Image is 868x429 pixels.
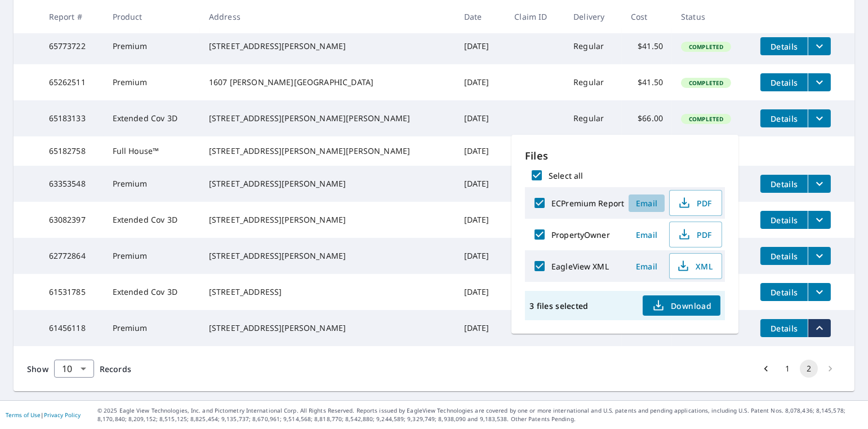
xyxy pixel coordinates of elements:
[104,310,200,346] td: Premium
[760,175,808,193] button: detailsBtn-63353548
[54,360,94,378] div: Show 10 records
[808,283,831,301] button: filesDropdownBtn-61531785
[808,73,831,91] button: filesDropdownBtn-65262511
[455,238,505,274] td: [DATE]
[676,196,713,210] span: PDF
[40,136,104,166] td: 65182758
[767,287,801,298] span: Details
[104,28,200,64] td: Premium
[209,250,446,262] div: [STREET_ADDRESS][PERSON_NAME]
[767,41,801,52] span: Details
[652,299,711,312] span: Download
[669,253,722,279] button: XML
[525,148,725,163] p: Files
[808,109,831,127] button: filesDropdownBtn-65183133
[6,412,81,418] p: |
[104,64,200,100] td: Premium
[778,360,796,378] button: Go to page 1
[682,79,730,87] span: Completed
[760,211,808,229] button: detailsBtn-63082397
[760,37,808,55] button: detailsBtn-65773722
[104,166,200,202] td: Premium
[104,238,200,274] td: Premium
[767,323,801,334] span: Details
[209,145,446,157] div: [STREET_ADDRESS][PERSON_NAME][PERSON_NAME]
[40,274,104,310] td: 61531785
[633,229,660,240] span: Email
[40,166,104,202] td: 63353548
[760,109,808,127] button: detailsBtn-65183133
[455,64,505,100] td: [DATE]
[209,322,446,334] div: [STREET_ADDRESS][PERSON_NAME]
[44,411,81,419] a: Privacy Policy
[104,274,200,310] td: Extended Cov 3D
[209,113,446,124] div: [STREET_ADDRESS][PERSON_NAME][PERSON_NAME]
[455,136,505,166] td: [DATE]
[455,28,505,64] td: [DATE]
[633,261,660,272] span: Email
[622,28,672,64] td: $41.50
[6,411,41,419] a: Terms of Use
[676,259,713,273] span: XML
[54,353,94,384] div: 10
[529,300,588,311] p: 3 files selected
[209,178,446,189] div: [STREET_ADDRESS][PERSON_NAME]
[455,274,505,310] td: [DATE]
[40,28,104,64] td: 65773722
[767,113,801,124] span: Details
[209,286,446,298] div: [STREET_ADDRESS]
[767,77,801,88] span: Details
[808,211,831,229] button: filesDropdownBtn-63082397
[104,136,200,166] td: Full House™
[209,41,446,52] div: [STREET_ADDRESS][PERSON_NAME]
[564,28,621,64] td: Regular
[800,360,818,378] button: page 2
[808,175,831,193] button: filesDropdownBtn-63353548
[549,170,583,181] label: Select all
[676,228,713,241] span: PDF
[808,247,831,265] button: filesDropdownBtn-62772864
[808,37,831,55] button: filesDropdownBtn-65773722
[682,43,730,51] span: Completed
[455,166,505,202] td: [DATE]
[455,100,505,136] td: [DATE]
[40,238,104,274] td: 62772864
[682,115,730,123] span: Completed
[564,64,621,100] td: Regular
[455,310,505,346] td: [DATE]
[209,77,446,88] div: 1607 [PERSON_NAME][GEOGRAPHIC_DATA]
[760,247,808,265] button: detailsBtn-62772864
[104,202,200,238] td: Extended Cov 3D
[97,406,862,423] p: © 2025 Eagle View Technologies, Inc. and Pictometry International Corp. All Rights Reserved. Repo...
[760,283,808,301] button: detailsBtn-61531785
[633,198,660,209] span: Email
[669,222,722,247] button: PDF
[104,100,200,136] td: Extended Cov 3D
[767,251,801,262] span: Details
[669,190,722,216] button: PDF
[551,229,610,240] label: PropertyOwner
[622,100,672,136] td: $66.00
[629,258,665,275] button: Email
[40,100,104,136] td: 65183133
[760,319,808,337] button: detailsBtn-61456118
[755,360,841,378] nav: pagination navigation
[629,194,665,212] button: Email
[27,364,48,374] span: Show
[622,64,672,100] td: $41.50
[551,261,609,272] label: EagleView XML
[808,319,831,337] button: filesDropdownBtn-61456118
[40,202,104,238] td: 63082397
[100,364,131,374] span: Records
[760,73,808,91] button: detailsBtn-65262511
[767,179,801,189] span: Details
[209,214,446,225] div: [STREET_ADDRESS][PERSON_NAME]
[757,360,775,378] button: Go to previous page
[40,64,104,100] td: 65262511
[767,215,801,225] span: Details
[40,310,104,346] td: 61456118
[564,100,621,136] td: Regular
[629,226,665,244] button: Email
[643,295,720,316] button: Download
[455,202,505,238] td: [DATE]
